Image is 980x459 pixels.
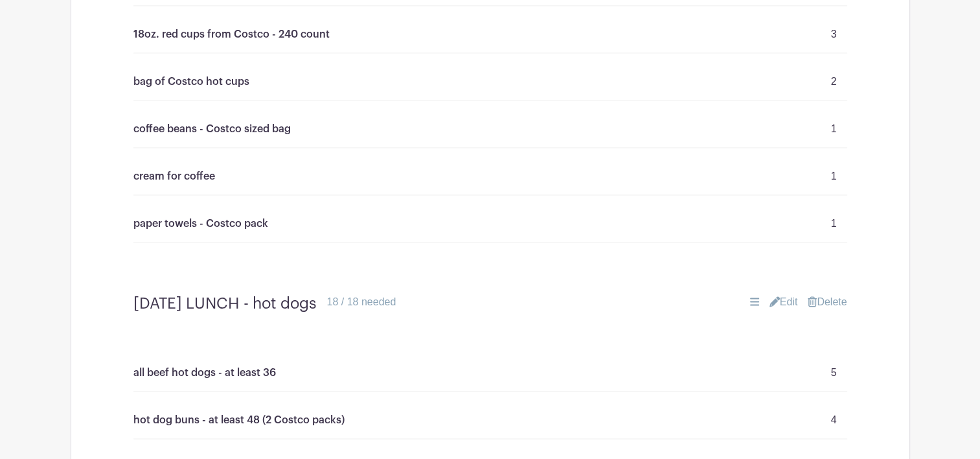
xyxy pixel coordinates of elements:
[808,294,847,310] a: Delete
[831,27,837,42] p: 3
[831,74,837,89] p: 2
[831,365,837,381] p: 5
[133,294,317,313] h4: [DATE] LUNCH - hot dogs
[831,412,837,428] p: 4
[133,365,276,381] p: all beef hot dogs - at least 36
[769,294,798,310] a: Edit
[831,216,837,231] p: 1
[327,294,396,310] div: 18 / 18 needed
[133,121,291,137] p: coffee beans - Costco sized bag
[133,27,330,42] p: 18oz. red cups from Costco - 240 count
[133,412,345,428] p: hot dog buns - at least 48 (2 Costco packs)
[133,74,249,89] p: bag of Costco hot cups
[133,169,215,184] p: cream for coffee
[831,169,837,184] p: 1
[133,216,268,231] p: paper towels - Costco pack
[831,121,837,137] p: 1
